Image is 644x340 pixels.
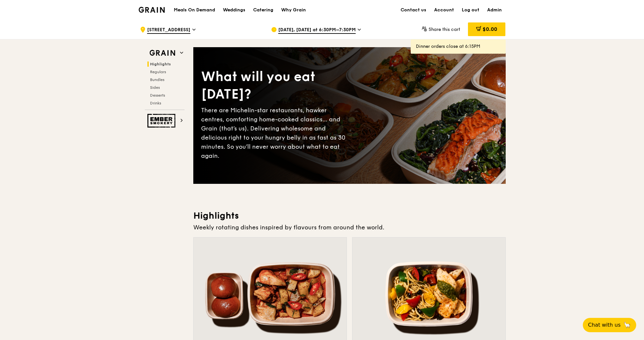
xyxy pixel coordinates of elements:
[150,101,161,105] span: Drinks
[193,223,506,232] div: Weekly rotating dishes inspired by flavours from around the world.
[253,0,273,20] div: Catering
[278,27,356,34] span: [DATE], [DATE] at 6:30PM–7:30PM
[483,0,506,20] a: Admin
[150,70,166,74] span: Regulars
[139,7,165,13] img: Grain
[623,321,631,329] span: 🦙
[219,0,249,20] a: Weddings
[201,106,349,160] div: There are Michelin-star restaurants, hawker centres, comforting home-cooked classics… and Grain (...
[583,318,636,332] button: Chat with us🦙
[429,27,460,32] span: Share this cart
[277,0,310,20] a: Why Grain
[281,0,306,20] div: Why Grain
[588,321,621,329] span: Chat with us
[174,7,215,13] h1: Meals On Demand
[249,0,277,20] a: Catering
[193,210,506,222] h3: Highlights
[397,0,430,20] a: Contact us
[430,0,458,20] a: Account
[458,0,483,20] a: Log out
[147,114,177,128] img: Ember Smokery web logo
[223,0,245,20] div: Weddings
[147,47,177,59] img: Grain web logo
[483,26,497,32] span: $0.00
[150,77,164,82] span: Bundles
[150,62,171,66] span: Highlights
[150,93,165,98] span: Desserts
[147,27,190,34] span: [STREET_ADDRESS]
[201,68,349,103] div: What will you eat [DATE]?
[150,85,160,90] span: Sides
[416,43,500,50] div: Dinner orders close at 6:15PM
